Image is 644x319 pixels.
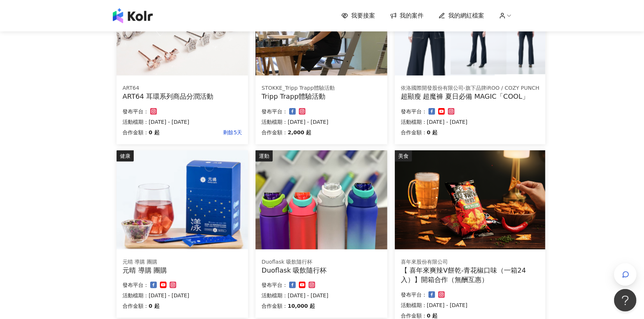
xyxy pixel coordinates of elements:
div: 運動 [256,150,273,162]
div: 【 喜年來爽辣V餅乾-青花椒口味（一箱24入）】開箱合作（無酬互惠） [401,266,539,284]
p: 發布平台： [261,280,288,289]
p: 發布平台： [123,107,149,116]
p: 合作金額： [261,128,288,137]
div: 美食 [395,150,412,162]
div: 元晴 導購 團購 [123,258,242,266]
a: 我的網紅檔案 [439,12,484,20]
p: 活動檔期：[DATE] - [DATE] [261,291,381,300]
div: 健康 [117,150,134,162]
p: 0 起 [427,128,438,137]
div: 依洛國際開發股份有限公司-旗下品牌iROO / COZY PUNCH [401,85,539,92]
div: Duoflask 吸飲隨行杯 [261,266,381,275]
p: 活動檔期：[DATE] - [DATE] [401,117,539,126]
p: 發布平台： [401,290,427,299]
p: 0 起 [149,301,160,310]
div: 喜年來股份有限公司 [401,258,539,266]
p: 0 起 [149,128,160,137]
p: 合作金額： [261,301,288,310]
p: 2,000 起 [288,128,311,137]
div: 超顯瘦 超魔褲 夏日必備 MAGIC「COOL」 [401,92,539,101]
img: logo [113,8,153,23]
iframe: Help Scout Beacon - Open [614,289,637,312]
span: 我的網紅檔案 [448,12,484,20]
img: 漾漾神｜活力莓果康普茶沖泡粉 [117,150,248,249]
a: 我的案件 [390,12,424,20]
p: 活動檔期：[DATE] - [DATE] [123,291,242,300]
p: 活動檔期：[DATE] - [DATE] [401,301,539,310]
p: 發布平台： [401,107,427,116]
div: Tripp Trapp體驗活動 [261,92,381,101]
p: 合作金額： [123,301,149,310]
a: 我要接案 [341,12,375,20]
div: STOKKE_Tripp Trapp體驗活動 [261,85,381,92]
img: Duoflask 吸飲隨行杯 [256,150,387,249]
div: ART64 耳環系列商品分潤活動 [123,92,242,101]
p: 合作金額： [123,128,149,137]
div: Duoflask 吸飲隨行杯 [261,258,381,266]
p: 10,000 起 [288,301,315,310]
div: ART64 [123,85,242,92]
span: 我要接案 [351,12,375,20]
img: 喜年來爽辣V餅乾-青花椒口味（一箱24入） [395,150,545,249]
span: 我的案件 [400,12,424,20]
p: 活動檔期：[DATE] - [DATE] [123,117,242,126]
p: 活動檔期：[DATE] - [DATE] [261,117,381,126]
p: 發布平台： [123,280,149,289]
p: 合作金額： [401,128,427,137]
div: 元晴 導購 團購 [123,266,242,275]
p: 剩餘5天 [160,128,242,137]
p: 發布平台： [261,107,288,116]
